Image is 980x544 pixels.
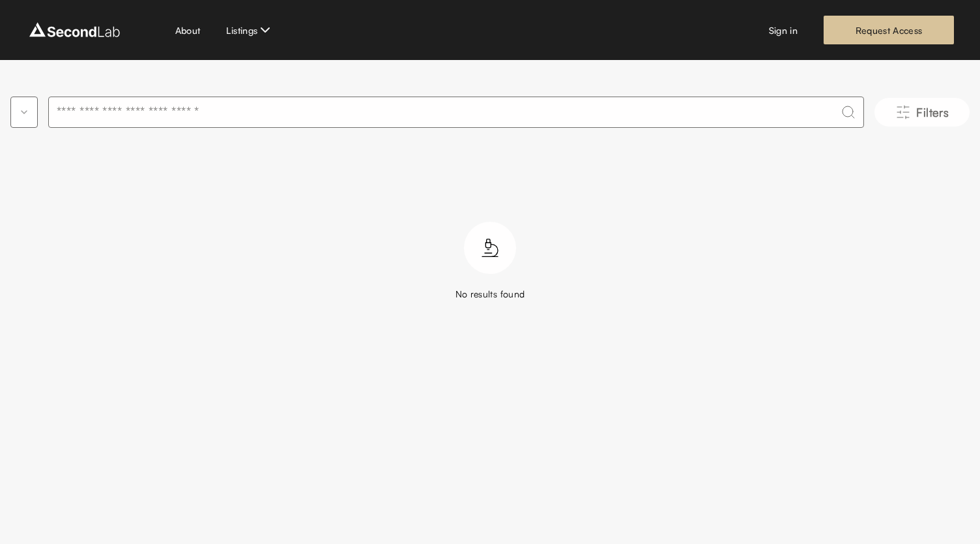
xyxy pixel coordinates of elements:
img: logo [26,20,123,40]
a: About [175,23,201,37]
button: Listings [226,22,273,38]
button: Filters [874,98,970,127]
div: No results found [455,287,525,301]
a: Sign in [769,23,798,37]
span: Filters [916,103,949,121]
a: Request Access [824,16,954,44]
button: Select listing type [10,97,38,128]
